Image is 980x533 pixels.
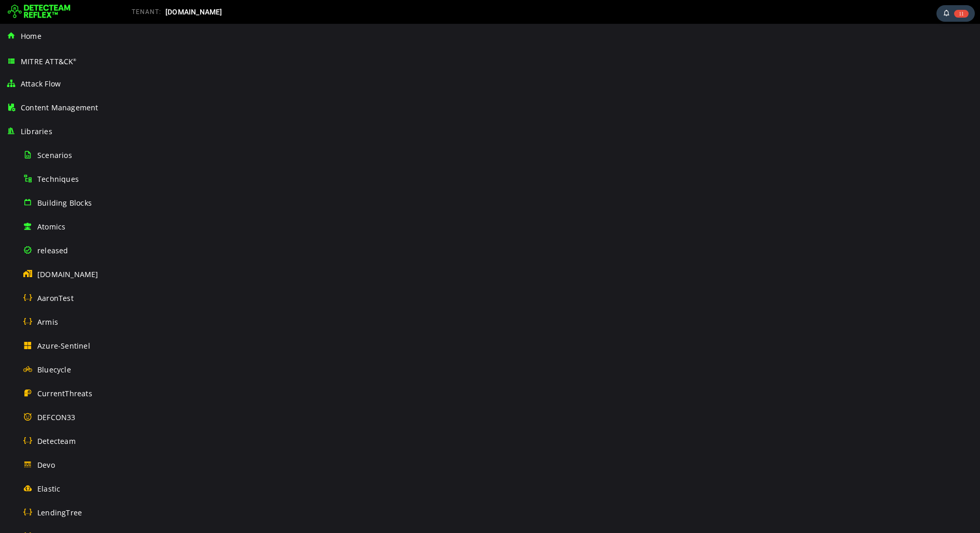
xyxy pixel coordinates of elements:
[37,341,90,351] span: Azure-Sentinel
[37,293,74,303] span: AaronTest
[165,8,222,16] span: [DOMAIN_NAME]
[132,8,161,16] span: TENANT:
[8,4,71,20] img: Detecteam logo
[21,79,61,89] span: Attack Flow
[37,436,76,446] span: Detecteam
[21,31,41,41] span: Home
[21,103,99,112] span: Content Management
[37,317,58,327] span: Armis
[73,57,76,62] sup: ®
[37,174,79,184] span: Techniques
[37,460,55,470] span: Devo
[37,222,65,232] span: Atomics
[37,508,82,517] span: LendingTree
[37,150,72,160] span: Scenarios
[37,484,60,494] span: Elastic
[37,412,76,422] span: DEFCON33
[37,198,92,208] span: Building Blocks
[37,269,99,279] span: [DOMAIN_NAME]
[37,388,92,398] span: CurrentThreats
[954,10,969,18] span: 11
[21,56,77,66] span: MITRE ATT&CK
[21,126,52,136] span: Libraries
[37,246,68,255] span: released
[936,5,975,22] div: Task Notifications
[37,365,71,374] span: Bluecycle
